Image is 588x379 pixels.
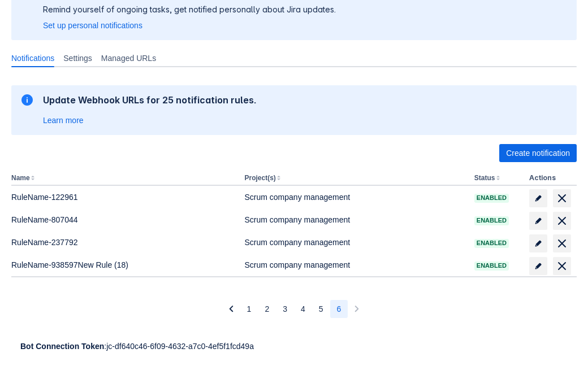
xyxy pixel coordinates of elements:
[525,171,577,186] th: Actions
[11,214,235,225] div: RuleName-807044
[43,94,257,106] h2: Update Webhook URLs for 25 notification rules.
[247,300,252,318] span: 1
[555,214,569,228] span: delete
[11,259,235,271] div: RuleName-938597New Rule (18)
[240,300,258,318] button: Page 1
[506,144,570,162] span: Create notification
[555,237,569,250] span: delete
[283,300,287,318] span: 3
[337,300,341,318] span: 6
[474,240,509,246] span: Enabled
[11,174,30,182] button: Name
[43,4,336,15] p: Remind yourself of ongoing tasks, get notified personally about Jira updates.
[474,195,509,201] span: Enabled
[43,115,84,126] a: Learn more
[276,300,294,318] button: Page 3
[265,300,269,318] span: 2
[534,194,543,203] span: edit
[474,217,509,224] span: Enabled
[244,191,465,203] div: Scrum company management
[348,300,366,318] button: Next
[555,259,569,273] span: delete
[43,20,142,31] a: Set up personal notifications
[301,300,305,318] span: 4
[20,342,104,351] strong: Bot Connection Token
[20,341,568,352] div: : jc-df640c46-6f09-4632-a7c0-4ef5f1fcd49a
[20,93,34,107] span: information
[11,191,235,203] div: RuleName-122961
[244,237,465,248] div: Scrum company management
[534,262,543,271] span: edit
[258,300,276,318] button: Page 2
[11,53,54,64] span: Notifications
[474,174,495,182] button: Status
[11,237,235,248] div: RuleName-237792
[222,300,366,318] nav: Pagination
[222,300,240,318] button: Previous
[534,239,543,248] span: edit
[63,53,92,64] span: Settings
[330,300,348,318] button: Page 6
[499,144,577,162] button: Create notification
[244,259,465,271] div: Scrum company management
[555,191,569,205] span: delete
[294,300,312,318] button: Page 4
[319,300,323,318] span: 5
[474,263,509,269] span: Enabled
[244,174,275,182] button: Project(s)
[244,214,465,225] div: Scrum company management
[312,300,330,318] button: Page 5
[101,53,156,64] span: Managed URLs
[534,216,543,225] span: edit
